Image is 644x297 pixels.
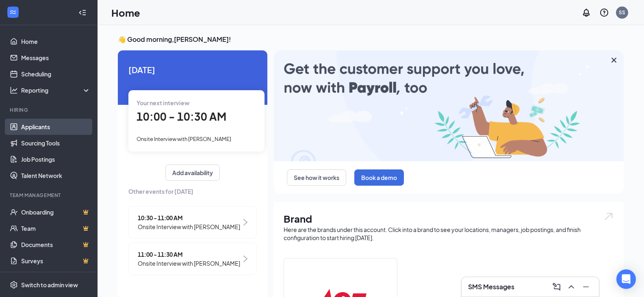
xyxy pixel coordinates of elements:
[118,35,624,44] h3: 👋 Good morning, [PERSON_NAME] !
[550,280,563,293] button: ComposeMessage
[128,187,257,196] span: Other events for [DATE]
[138,222,240,231] span: Onsite Interview with [PERSON_NAME]
[21,86,91,94] div: Reporting
[21,50,91,66] a: Messages
[284,212,614,225] h1: Brand
[9,8,17,16] svg: WorkstreamLogo
[354,169,404,186] button: Book a demo
[21,220,91,236] a: TeamCrown
[579,280,592,293] button: Minimize
[10,106,89,113] div: Hiring
[581,282,591,292] svg: Minimize
[274,50,624,161] img: payroll-large.gif
[21,66,91,82] a: Scheduling
[165,165,220,181] button: Add availability
[21,281,78,289] div: Switch to admin view
[581,8,591,17] svg: Notifications
[599,8,609,17] svg: QuestionInfo
[128,63,257,76] span: [DATE]
[10,86,18,94] svg: Analysis
[619,9,625,16] div: SS
[137,110,226,123] span: 10:00 - 10:30 AM
[137,99,189,106] span: Your next interview
[21,236,91,253] a: DocumentsCrown
[468,282,514,291] h3: SMS Messages
[111,6,140,20] h1: Home
[21,151,91,167] a: Job Postings
[552,282,562,292] svg: ComposeMessage
[10,281,18,289] svg: Settings
[21,253,91,269] a: SurveysCrown
[138,213,240,222] span: 10:30 - 11:00 AM
[21,135,91,151] a: Sourcing Tools
[616,269,636,289] div: Open Intercom Messenger
[78,9,87,17] svg: Collapse
[138,250,240,259] span: 11:00 - 11:30 AM
[21,33,91,50] a: Home
[21,167,91,184] a: Talent Network
[10,192,89,199] div: Team Management
[565,280,578,293] button: ChevronUp
[566,282,576,292] svg: ChevronUp
[21,119,91,135] a: Applicants
[21,204,91,220] a: OnboardingCrown
[603,212,614,221] img: open.6027fd2a22e1237b5b06.svg
[287,169,346,186] button: See how it works
[137,136,231,142] span: Onsite Interview with [PERSON_NAME]
[609,55,619,65] svg: Cross
[138,259,240,268] span: Onsite Interview with [PERSON_NAME]
[284,225,614,242] div: Here are the brands under this account. Click into a brand to see your locations, managers, job p...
